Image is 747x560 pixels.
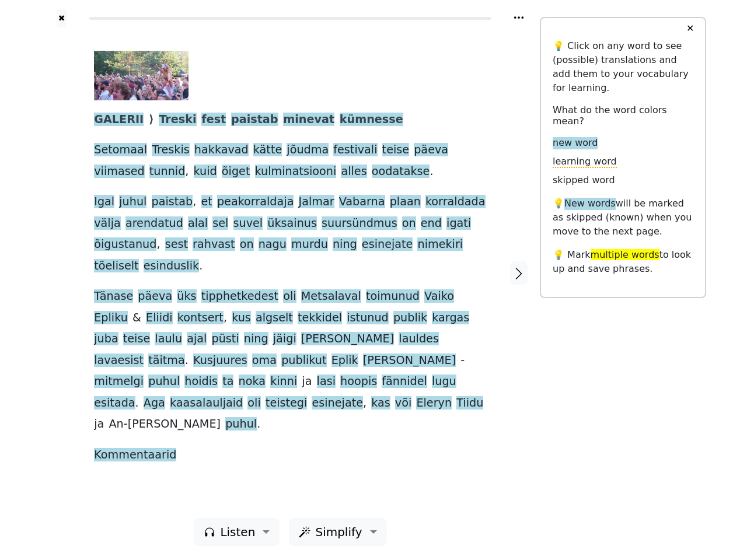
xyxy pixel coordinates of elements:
[414,143,448,157] span: päeva
[255,164,337,179] span: kulminatsiooni
[253,143,282,157] span: kätte
[287,143,329,157] span: jõudma
[94,259,138,274] span: tõeliselt
[185,164,189,179] span: ,
[456,396,483,411] span: Tiidu
[231,113,278,127] span: paistab
[679,18,701,39] button: ✕
[322,216,397,231] span: suursündmus
[109,417,221,432] span: An-[PERSON_NAME]
[135,396,139,411] span: .
[144,259,199,274] span: esinduslik
[232,311,251,325] span: kus
[94,396,135,411] span: esitada
[395,396,411,411] span: või
[341,164,366,179] span: alles
[165,237,188,252] span: sest
[119,195,146,209] span: juhul
[247,396,260,411] span: oli
[553,197,693,239] p: 💡 will be marked as skipped (known) when you move to the next page.
[315,523,362,541] span: Simplify
[371,396,390,411] span: kas
[281,353,326,368] span: publikut
[194,164,217,179] span: kuid
[94,113,144,127] span: GALERII
[399,332,439,346] span: lauldes
[217,195,294,209] span: peakorraldaja
[212,332,239,346] span: püsti
[283,113,334,127] span: minevat
[553,248,693,276] p: 💡 Mark to look up and save phrases.
[273,332,296,346] span: jäigi
[94,216,121,231] span: välja
[57,9,67,27] a: ✖
[149,113,154,127] span: ⟩
[177,311,224,325] span: kontsert
[193,237,235,252] span: rahvast
[564,198,616,210] span: New words
[132,311,141,325] span: &
[302,374,312,389] span: ja
[94,51,189,100] img: 17066455t1h4926.jpg
[333,143,377,157] span: festivali
[460,353,465,368] span: -
[239,374,266,389] span: noka
[138,289,172,304] span: päeva
[553,137,598,149] span: new word
[194,518,280,546] button: Listen
[201,113,226,127] span: fest
[201,195,212,209] span: et
[363,353,456,368] span: [PERSON_NAME]
[94,332,118,346] span: juba
[432,311,469,325] span: kargas
[301,332,394,346] span: [PERSON_NAME]
[339,195,385,209] span: Vabarna
[416,396,452,411] span: Eleryn
[225,417,257,432] span: puhul
[432,374,456,389] span: lugu
[259,237,287,252] span: nagu
[257,417,260,432] span: .
[299,195,334,209] span: Jalmar
[424,289,454,304] span: Vaiko
[362,237,413,252] span: esinejate
[188,216,208,231] span: alal
[94,289,133,304] span: Tänase
[185,353,189,368] span: .
[363,396,366,411] span: ,
[94,448,176,463] span: Kommentaarid
[159,113,196,127] span: Treski
[382,143,409,157] span: teise
[194,143,249,157] span: hakkavad
[553,174,615,187] span: skipped word
[193,353,247,368] span: Kusjuures
[148,353,185,368] span: täitma
[94,164,144,179] span: viimased
[340,113,403,127] span: kümnesse
[393,311,427,325] span: publik
[149,164,186,179] span: tunnid
[267,216,317,231] span: üksainus
[94,311,128,325] span: Epliku
[347,311,389,325] span: istunud
[184,374,218,389] span: hoidis
[177,289,196,304] span: üks
[301,289,361,304] span: Metsalaval
[553,39,693,95] p: 💡 Click on any word to see (possible) translations and add them to your vocabulary for learning.
[222,374,233,389] span: ta
[256,311,293,325] span: algselt
[144,396,165,411] span: Aga
[152,195,193,209] span: paistab
[94,417,104,432] span: ja
[94,374,144,389] span: mitmelgi
[170,396,243,411] span: kaasalauljaid
[201,289,278,304] span: tipphetkedest
[94,143,147,157] span: Setomaal
[553,156,617,168] span: learning word
[94,237,156,252] span: õigustanud
[220,523,255,541] span: Listen
[224,311,227,325] span: ,
[123,332,150,346] span: teise
[372,164,430,179] span: oodatakse
[252,353,277,368] span: oma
